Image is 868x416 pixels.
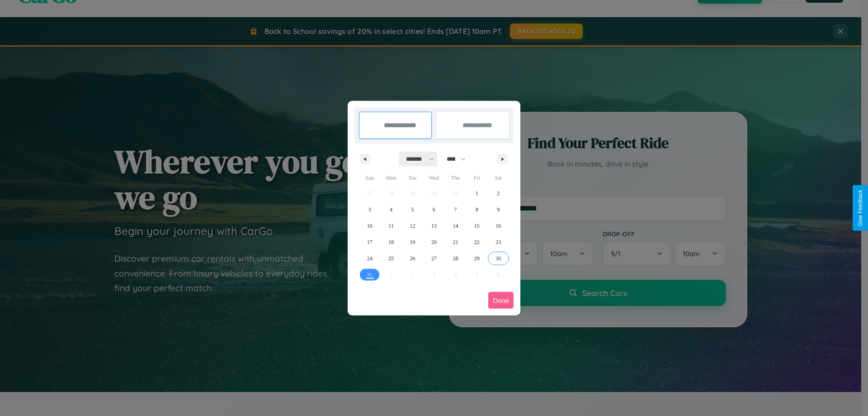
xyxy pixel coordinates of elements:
[433,201,435,218] span: 6
[431,234,437,250] span: 20
[367,218,373,234] span: 10
[466,185,487,201] button: 1
[367,267,373,283] span: 31
[466,250,487,267] button: 29
[388,218,394,234] span: 11
[380,250,401,267] button: 25
[466,171,487,185] span: Fri
[488,185,509,201] button: 2
[423,250,444,267] button: 27
[367,250,373,267] span: 24
[488,201,509,218] button: 9
[476,185,478,201] span: 1
[388,250,394,267] span: 25
[453,234,458,250] span: 21
[359,234,380,250] button: 17
[495,250,501,267] span: 30
[423,201,444,218] button: 6
[390,201,392,218] span: 4
[423,218,444,234] button: 13
[410,218,415,234] span: 12
[380,171,401,185] span: Mon
[466,201,487,218] button: 8
[445,250,466,267] button: 28
[402,234,423,250] button: 19
[410,234,415,250] span: 19
[380,234,401,250] button: 18
[359,171,380,185] span: Sun
[402,218,423,234] button: 12
[410,250,415,267] span: 26
[402,201,423,218] button: 5
[474,218,480,234] span: 15
[388,234,394,250] span: 18
[445,234,466,250] button: 21
[402,171,423,185] span: Tue
[380,201,401,218] button: 4
[488,218,509,234] button: 16
[380,218,401,234] button: 11
[497,201,500,218] span: 9
[402,250,423,267] button: 26
[445,201,466,218] button: 7
[488,234,509,250] button: 23
[359,250,380,267] button: 24
[359,201,380,218] button: 3
[497,185,500,201] span: 2
[453,218,458,234] span: 14
[488,292,514,309] button: Done
[423,234,444,250] button: 20
[359,267,380,283] button: 31
[368,201,371,218] span: 3
[431,218,437,234] span: 13
[411,201,414,218] span: 5
[423,171,444,185] span: Wed
[857,190,863,226] div: Give Feedback
[488,171,509,185] span: Sat
[474,234,480,250] span: 22
[445,171,466,185] span: Thu
[359,218,380,234] button: 10
[495,234,501,250] span: 23
[466,234,487,250] button: 22
[445,218,466,234] button: 14
[488,250,509,267] button: 30
[367,234,373,250] span: 17
[454,201,457,218] span: 7
[453,250,458,267] span: 28
[495,218,501,234] span: 16
[476,201,478,218] span: 8
[474,250,480,267] span: 29
[431,250,437,267] span: 27
[466,218,487,234] button: 15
